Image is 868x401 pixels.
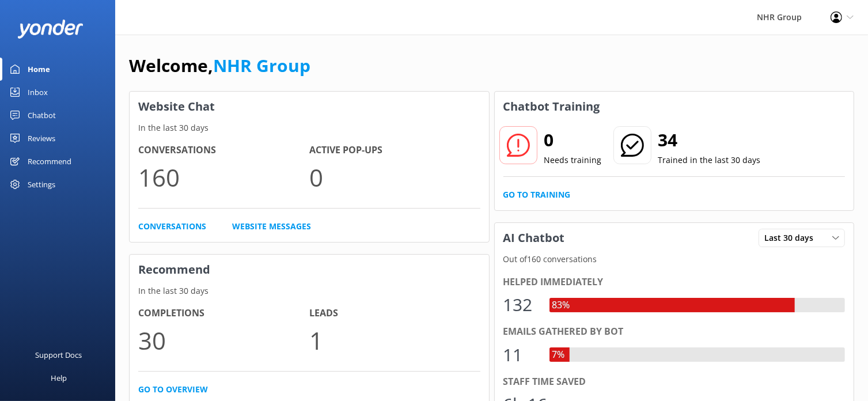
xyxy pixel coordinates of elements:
[232,220,311,233] a: Website Messages
[36,343,82,366] div: Support Docs
[495,253,854,266] p: Out of 160 conversations
[138,220,206,233] a: Conversations
[495,223,574,253] h3: AI Chatbot
[28,173,55,196] div: Settings
[28,127,55,150] div: Reviews
[213,54,310,77] a: NHR Group
[138,143,309,158] h4: Conversations
[658,154,761,167] p: Trained in the last 30 days
[130,285,489,297] p: In the last 30 days
[495,92,609,122] h3: Chatbot Training
[138,306,309,321] h4: Completions
[17,20,84,39] img: yonder-white-logo.png
[28,104,56,127] div: Chatbot
[28,150,71,173] div: Recommend
[503,188,571,201] a: Go to Training
[544,126,602,154] h2: 0
[503,341,538,369] div: 11
[549,298,573,313] div: 83%
[309,158,480,196] p: 0
[138,158,309,196] p: 160
[764,232,820,244] span: Last 30 days
[28,58,50,81] div: Home
[138,383,208,396] a: Go to overview
[130,122,489,134] p: In the last 30 days
[130,255,489,285] h3: Recommend
[138,321,309,360] p: 30
[549,347,568,362] div: 7%
[309,321,480,360] p: 1
[130,92,489,122] h3: Website Chat
[503,275,846,290] div: Helped immediately
[544,154,602,167] p: Needs training
[503,291,538,319] div: 132
[503,324,846,339] div: Emails gathered by bot
[129,52,310,80] h1: Welcome,
[28,81,48,104] div: Inbox
[309,306,480,321] h4: Leads
[503,374,846,389] div: Staff time saved
[658,126,761,154] h2: 34
[309,143,480,158] h4: Active Pop-ups
[51,366,67,389] div: Help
